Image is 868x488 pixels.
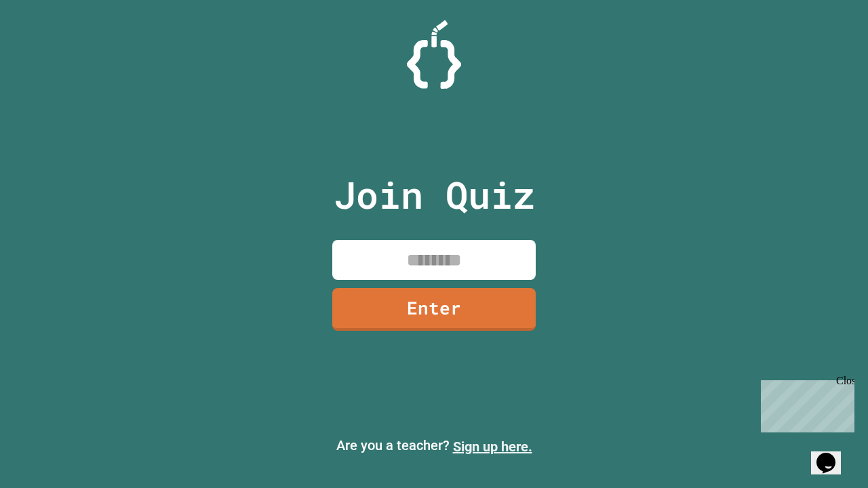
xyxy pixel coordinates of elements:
p: Are you a teacher? [11,435,857,457]
iframe: chat widget [755,375,854,432]
iframe: chat widget [811,434,854,474]
p: Join Quiz [334,167,535,223]
a: Enter [332,288,536,331]
div: Chat with us now!Close [5,5,94,86]
a: Sign up here. [453,439,532,455]
img: Logo.svg [407,20,461,89]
